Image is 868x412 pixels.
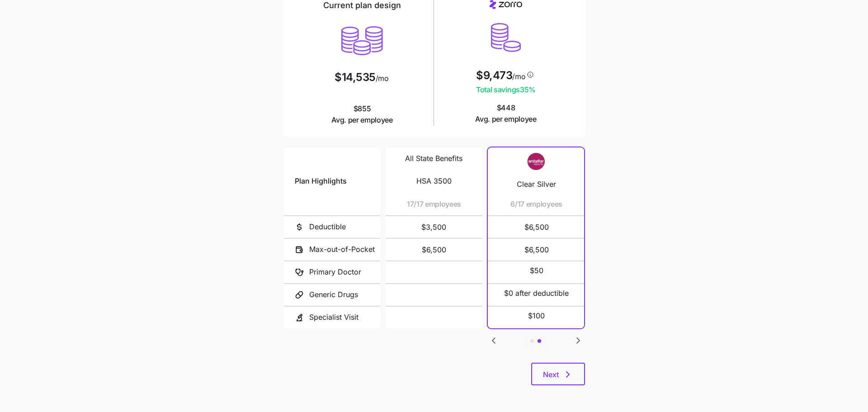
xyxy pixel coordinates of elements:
[519,153,555,170] img: Carrier
[396,216,471,238] span: $3,500
[517,179,556,190] span: Clear Silver
[309,289,358,300] span: Generic Drugs
[309,312,359,323] span: Specialist Visit
[475,102,537,125] span: $448
[476,70,512,81] span: $9,473
[396,239,471,260] span: $6,500
[407,199,461,210] span: 17/17 employees
[405,153,462,164] span: All State Benefits
[476,84,536,95] span: Total savings 35 %
[572,335,584,346] button: Go to next slide
[510,199,562,210] span: 6/17 employees
[309,221,346,232] span: Deductible
[335,72,376,83] span: $14,535
[528,310,545,322] span: $100
[530,265,543,276] span: $50
[331,114,393,126] span: Avg. per employee
[416,175,452,187] span: HSA 3500
[543,369,559,380] span: Next
[488,335,499,346] svg: Go to previous slide
[512,73,525,80] span: /mo
[499,239,574,260] span: $6,500
[475,114,537,125] span: Avg. per employee
[376,75,389,82] span: /mo
[531,363,585,385] button: Next
[573,335,584,346] svg: Go to next slide
[488,335,500,346] button: Go to previous slide
[499,216,574,238] span: $6,500
[309,266,361,278] span: Primary Doctor
[331,103,393,126] span: $855
[309,244,375,255] span: Max-out-of-Pocket
[504,288,569,299] span: $0 after deductible
[295,175,347,187] span: Plan Highlights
